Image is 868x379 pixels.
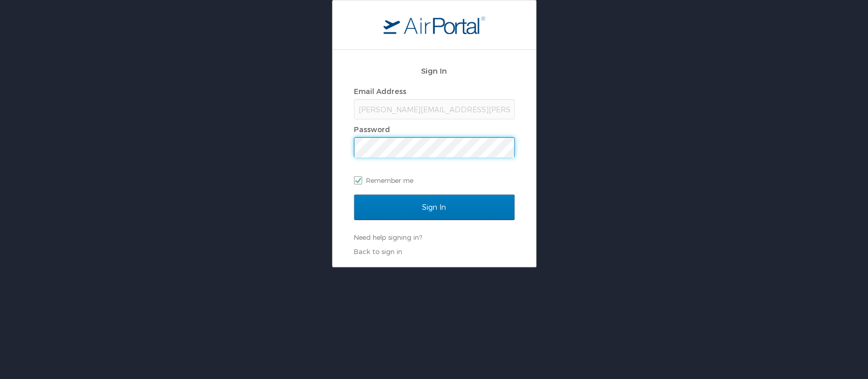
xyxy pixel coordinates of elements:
a: Need help signing in? [354,233,422,241]
a: Back to sign in [354,247,402,256]
img: logo [383,16,485,34]
h2: Sign In [354,65,515,77]
label: Email Address [354,87,406,96]
label: Password [354,125,390,134]
label: Remember me [354,173,515,188]
input: Sign In [354,195,515,220]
